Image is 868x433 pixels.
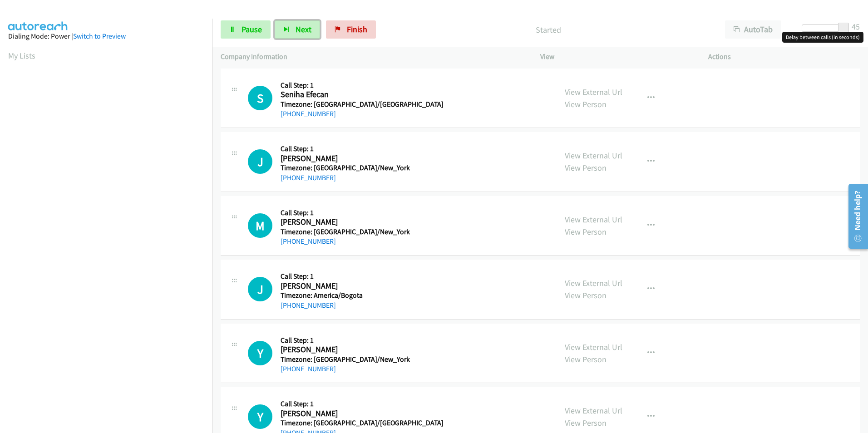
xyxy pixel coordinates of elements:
[281,89,377,100] h2: Seniha Efecan
[248,341,272,365] div: The call is yet to be attempted
[782,32,863,43] div: Delay between calls (in seconds)
[248,86,272,110] h1: S
[281,227,410,236] h5: Timezone: [GEOGRAPHIC_DATA]/New_York
[281,109,336,118] a: [PHONE_NUMBER]
[281,272,377,281] h5: Call Step: 1
[248,149,272,174] h1: J
[326,20,376,39] a: Finish
[725,20,781,39] button: AutoTab
[347,24,367,34] span: Finish
[281,399,444,408] h5: Call Step: 1
[565,162,607,173] a: View Person
[248,277,272,301] div: The call is yet to be attempted
[281,153,377,164] h2: [PERSON_NAME]
[8,50,35,61] a: My Lists
[281,408,377,419] h2: [PERSON_NAME]
[281,281,377,291] h2: [PERSON_NAME]
[565,354,607,364] a: View Person
[565,418,607,428] a: View Person
[281,217,377,227] h2: [PERSON_NAME]
[281,237,336,246] a: [PHONE_NUMBER]
[248,277,272,301] h1: J
[248,213,272,238] div: The call is yet to be attempted
[281,173,336,182] a: [PHONE_NUMBER]
[281,355,410,364] h5: Timezone: [GEOGRAPHIC_DATA]/New_York
[248,404,272,429] h1: Y
[248,86,272,110] div: The call is yet to be attempted
[565,87,622,97] a: View External Url
[565,150,622,161] a: View External Url
[296,24,311,34] span: Next
[242,24,262,34] span: Pause
[565,278,622,288] a: View External Url
[281,344,377,355] h2: [PERSON_NAME]
[565,226,607,237] a: View Person
[540,51,692,62] p: View
[248,404,272,429] div: The call is yet to be attempted
[221,20,271,39] a: Pause
[275,20,320,39] button: Next
[565,214,622,225] a: View External Url
[281,301,336,310] a: [PHONE_NUMBER]
[281,208,410,217] h5: Call Step: 1
[248,213,272,238] h1: M
[281,418,444,428] h5: Timezone: [GEOGRAPHIC_DATA]/[GEOGRAPHIC_DATA]
[73,32,126,40] a: Switch to Preview
[281,364,336,373] a: [PHONE_NUMBER]
[281,100,444,109] h5: Timezone: [GEOGRAPHIC_DATA]/[GEOGRAPHIC_DATA]
[565,342,622,352] a: View External Url
[708,51,860,62] p: Actions
[281,291,377,300] h5: Timezone: America/Bogota
[281,81,444,90] h5: Call Step: 1
[388,24,709,36] p: Started
[8,31,204,42] div: Dialing Mode: Power |
[281,336,410,345] h5: Call Step: 1
[281,144,410,153] h5: Call Step: 1
[281,163,410,172] h5: Timezone: [GEOGRAPHIC_DATA]/New_York
[565,99,607,109] a: View Person
[221,51,524,62] p: Company Information
[842,180,868,252] iframe: Resource Center
[852,20,860,33] div: 45
[248,341,272,365] h1: Y
[565,290,607,300] a: View Person
[565,405,622,416] a: View External Url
